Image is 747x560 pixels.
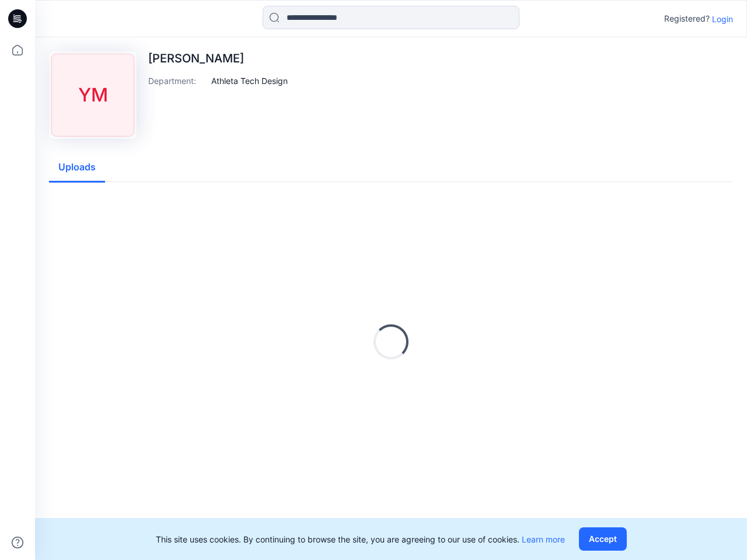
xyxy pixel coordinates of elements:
[579,527,627,551] button: Accept
[211,75,288,87] p: Athleta Tech Design
[664,12,710,26] p: Registered?
[712,13,733,25] p: Login
[148,75,207,87] p: Department :
[522,534,565,544] a: Learn more
[51,54,134,136] div: YM
[148,51,288,65] p: [PERSON_NAME]
[156,533,565,545] p: This site uses cookies. By continuing to browse the site, you are agreeing to our use of cookies.
[49,153,105,183] button: Uploads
